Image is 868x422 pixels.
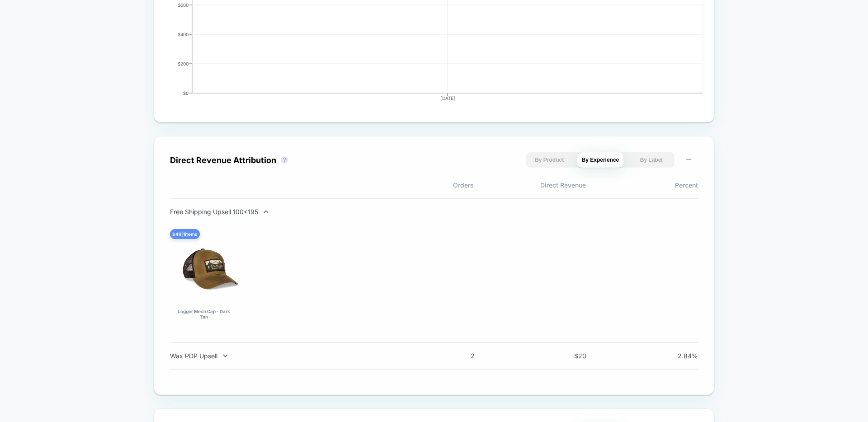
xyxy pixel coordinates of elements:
div: $ 49 | 1 items [170,229,200,239]
tspan: [DATE] [440,95,455,101]
tspan: $0 [183,90,189,96]
div: Wax PDP Upsell [170,352,408,360]
span: 2 [434,352,475,360]
div: Direct Revenue Attribution [170,155,276,165]
span: Direct Revenue [474,181,586,189]
div: Free Shipping Upsell 100<195 [170,208,408,216]
span: 2.84 % [657,352,698,360]
button: By Product [526,152,573,168]
button: ? [281,156,288,164]
span: Percent [586,181,698,189]
tspan: $600 [178,2,189,8]
tspan: $400 [178,32,189,37]
div: Logger Mesh Cap - Dark Tan [175,309,233,319]
img: Logger Mesh Cap - Dark Tan [175,234,246,305]
button: By Experience [577,152,624,168]
span: Orders [362,181,474,189]
button: By Label [628,152,675,168]
span: $ 20 [546,352,586,360]
tspan: $200 [178,61,189,66]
